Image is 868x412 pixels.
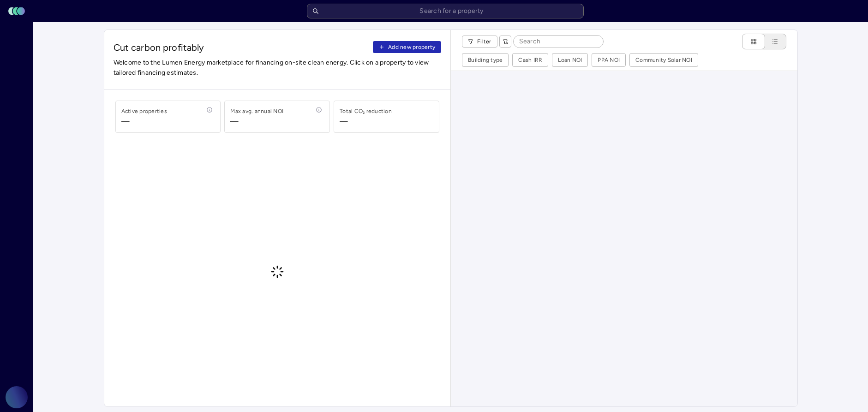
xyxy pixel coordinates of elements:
span: Welcome to the Lumen Energy marketplace for financing on-site clean energy. Click on a property t... [114,58,442,78]
div: Max avg. annual NOI [230,107,283,116]
div: Building type [468,55,503,65]
button: Filter [462,36,497,48]
button: List view [756,34,786,49]
button: Cash IRR [513,54,548,66]
div: Cash IRR [518,55,542,65]
span: — [121,116,167,127]
input: Search for a property [307,4,584,18]
div: PPA NOI [598,55,620,65]
div: Community Solar NOI [635,55,692,65]
span: Filter [477,37,491,46]
span: — [230,116,283,127]
input: Search [514,36,603,48]
button: Building type [462,54,508,66]
button: Cards view [742,34,765,49]
div: Total CO₂ reduction [340,107,392,116]
div: Loan NOI [558,55,582,65]
div: — [340,116,348,127]
span: Add new property [388,42,435,52]
button: Add new property [373,41,441,53]
span: Cut carbon profitably [114,41,370,54]
button: Loan NOI [552,54,587,66]
div: Active properties [121,107,167,116]
button: PPA NOI [592,54,625,66]
button: Community Solar NOI [630,54,698,66]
